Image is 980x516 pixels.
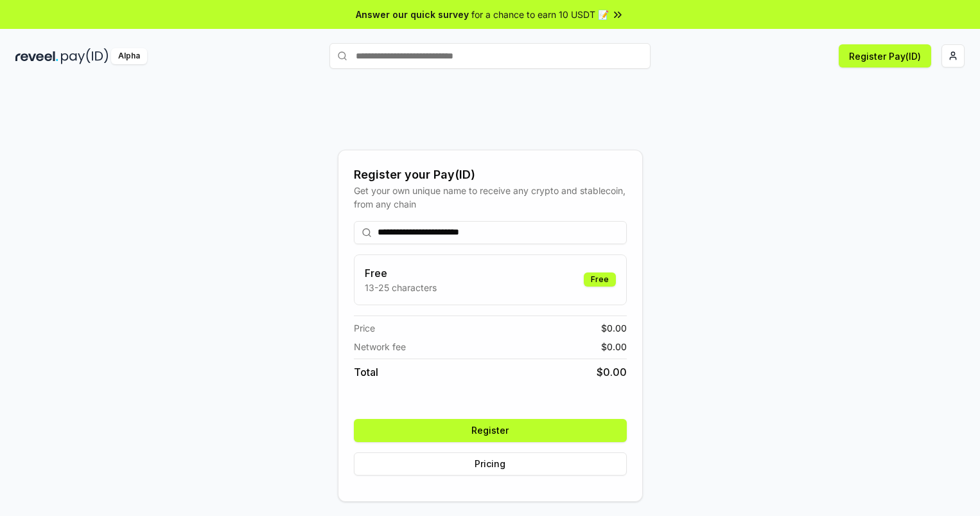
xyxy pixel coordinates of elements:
[365,265,437,281] h3: Free
[354,340,406,353] span: Network fee
[61,48,109,64] img: pay_id
[356,8,469,21] span: Answer our quick survey
[354,184,627,211] div: Get your own unique name to receive any crypto and stablecoin, from any chain
[597,364,627,380] span: $ 0.00
[354,166,627,184] div: Register your Pay(ID)
[354,364,378,380] span: Total
[111,48,147,64] div: Alpha
[839,44,931,67] button: Register Pay(ID)
[601,321,627,335] span: $ 0.00
[15,48,58,64] img: reveel_dark
[584,272,616,287] div: Free
[471,8,609,21] span: for a chance to earn 10 USDT 📝
[601,340,627,353] span: $ 0.00
[354,452,627,476] button: Pricing
[365,281,437,294] p: 13-25 characters
[354,321,375,335] span: Price
[354,419,627,442] button: Register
